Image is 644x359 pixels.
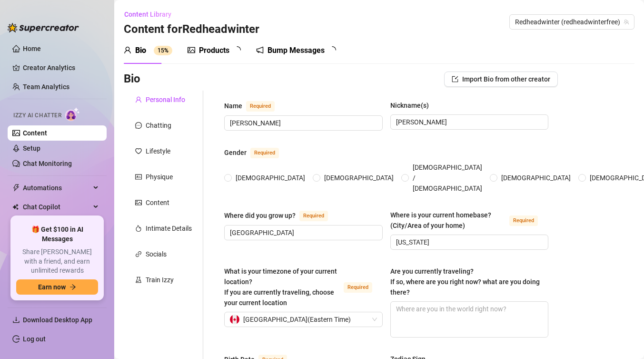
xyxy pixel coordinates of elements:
[224,210,338,221] label: Where did you grow up?
[23,160,72,167] a: Chat Monitoring
[233,45,242,54] span: loading
[230,118,375,128] input: Name
[135,174,142,180] span: idcard
[390,210,549,231] label: Where is your current homebase? (City/Area of your home)
[390,100,429,111] div: Nickname(s)
[230,315,239,324] img: ca
[452,76,458,82] span: import
[328,45,337,54] span: loading
[320,173,397,183] span: [DEMOGRAPHIC_DATA]
[199,45,229,56] div: Products
[246,101,275,112] span: Required
[250,148,279,158] span: Required
[243,312,351,327] span: [GEOGRAPHIC_DATA] ( Eastern Time )
[23,60,99,75] a: Creator Analytics
[16,225,98,244] span: 🎁 Get $100 in AI Messages
[135,122,142,129] span: message
[230,227,375,238] input: Where did you grow up?
[38,283,66,291] span: Earn now
[396,237,541,247] input: Where is your current homebase? (City/Area of your home)
[396,117,541,127] input: Nickname(s)
[124,10,171,18] span: Content Library
[135,45,146,56] div: Bio
[8,23,79,32] img: logo-BBDzfeDw.svg
[224,100,285,112] label: Name
[16,247,98,276] span: Share [PERSON_NAME] with a friend, and earn unlimited rewards
[12,184,20,192] span: thunderbolt
[146,275,174,285] div: Train Izzy
[509,215,538,226] span: Required
[268,45,325,56] div: Bump Messages
[224,210,296,221] div: Where did you grow up?
[224,147,247,158] div: Gender
[444,72,558,87] button: Import Bio from other creator
[146,146,170,156] div: Lifestyle
[124,22,259,37] h3: Content for Redheadwinter
[12,204,19,210] img: Chat Copilot
[224,147,289,158] label: Gender
[23,45,41,52] a: Home
[135,148,142,154] span: heart
[390,267,540,296] span: Are you currently traveling? If so, where are you right now? what are you doing there?
[65,107,80,121] img: AI Chatter
[135,96,142,103] span: user
[146,120,171,131] div: Chatting
[409,162,486,194] span: [DEMOGRAPHIC_DATA] / [DEMOGRAPHIC_DATA]
[23,144,40,152] a: Setup
[13,111,61,120] span: Izzy AI Chatter
[146,94,185,105] div: Personal Info
[224,267,337,307] span: What is your timezone of your current location? If you are currently traveling, choose your curre...
[135,225,142,232] span: fire
[135,251,142,257] span: link
[515,15,629,29] span: Redheadwinter (redheadwinterfree)
[12,316,20,324] span: download
[624,19,629,25] span: team
[124,46,131,54] span: user
[344,282,372,293] span: Required
[124,72,140,87] h3: Bio
[23,335,46,343] a: Log out
[299,211,328,221] span: Required
[23,83,69,91] a: Team Analytics
[124,7,179,22] button: Content Library
[462,75,550,83] span: Import Bio from other creator
[390,100,436,111] label: Nickname(s)
[23,180,90,195] span: Automations
[232,173,309,183] span: [DEMOGRAPHIC_DATA]
[256,46,264,54] span: notification
[135,199,142,206] span: picture
[146,197,169,208] div: Content
[23,129,47,137] a: Content
[390,210,506,231] div: Where is your current homebase? (City/Area of your home)
[154,46,172,55] sup: 15%
[69,284,76,290] span: arrow-right
[188,46,195,54] span: picture
[146,223,192,234] div: Intimate Details
[16,279,98,295] button: Earn nowarrow-right
[23,316,92,324] span: Download Desktop App
[135,277,142,283] span: experiment
[146,172,173,182] div: Physique
[23,199,90,215] span: Chat Copilot
[224,101,242,111] div: Name
[497,173,575,183] span: [DEMOGRAPHIC_DATA]
[146,249,167,259] div: Socials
